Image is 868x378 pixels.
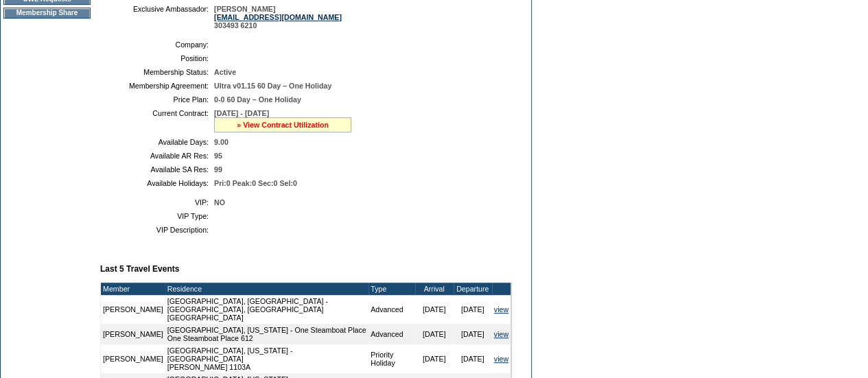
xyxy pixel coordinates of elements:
td: [DATE] [415,344,454,373]
span: [PERSON_NAME] 303493 6210 [214,5,342,29]
td: Member [101,283,165,295]
td: [PERSON_NAME] [101,344,165,373]
td: Membership Share [3,8,91,19]
td: Membership Agreement: [106,82,209,90]
td: Type [368,283,415,295]
span: 95 [214,152,222,160]
td: Departure [454,283,492,295]
td: [DATE] [415,324,454,344]
td: [PERSON_NAME] [101,324,165,344]
td: [PERSON_NAME] [101,295,165,324]
a: [EMAIL_ADDRESS][DOMAIN_NAME] [214,13,342,21]
td: [DATE] [454,324,492,344]
td: VIP Description: [106,226,209,234]
td: [GEOGRAPHIC_DATA], [US_STATE] - One Steamboat Place One Steamboat Place 612 [165,324,368,344]
span: Ultra v01.15 60 Day – One Holiday [214,82,331,90]
span: 9.00 [214,138,228,146]
td: Arrival [415,283,454,295]
td: Current Contract: [106,109,209,132]
b: Last 5 Travel Events [100,264,179,274]
td: Advanced [368,295,415,324]
a: view [494,305,508,314]
td: Available Holidays: [106,179,209,187]
td: Available AR Res: [106,152,209,160]
td: [DATE] [415,295,454,324]
span: [DATE] - [DATE] [214,109,269,117]
td: Priority Holiday [368,344,415,373]
td: Membership Status: [106,68,209,76]
a: view [494,330,508,338]
span: 0-0 60 Day – One Holiday [214,95,301,104]
td: [GEOGRAPHIC_DATA], [GEOGRAPHIC_DATA] - [GEOGRAPHIC_DATA], [GEOGRAPHIC_DATA] [GEOGRAPHIC_DATA] [165,295,368,324]
td: VIP: [106,198,209,206]
span: Active [214,68,236,76]
td: Advanced [368,324,415,344]
a: » View Contract Utilization [237,121,329,129]
span: NO [214,198,225,206]
td: Residence [165,283,368,295]
td: [DATE] [454,344,492,373]
td: Available Days: [106,138,209,146]
a: view [494,355,508,363]
td: Price Plan: [106,95,209,104]
td: Position: [106,54,209,62]
td: [GEOGRAPHIC_DATA], [US_STATE] - [GEOGRAPHIC_DATA] [PERSON_NAME] 1103A [165,344,368,373]
td: Available SA Res: [106,165,209,174]
td: [DATE] [454,295,492,324]
span: 99 [214,165,222,174]
td: VIP Type: [106,212,209,220]
td: Exclusive Ambassador: [106,5,209,29]
span: Pri:0 Peak:0 Sec:0 Sel:0 [214,179,297,187]
td: Company: [106,40,209,49]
